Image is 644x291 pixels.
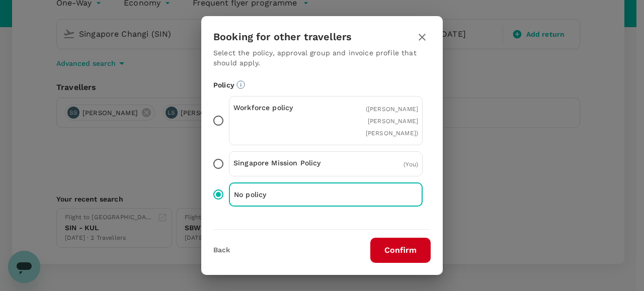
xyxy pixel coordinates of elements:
span: ( [PERSON_NAME] [PERSON_NAME] [PERSON_NAME] ) [366,106,418,137]
svg: Booking restrictions are based on the selected travel policy. [236,80,245,89]
p: Policy [213,80,431,90]
button: Back [213,246,230,254]
p: No policy [234,189,326,200]
p: Select the policy, approval group and invoice profile that should apply. [213,48,431,68]
span: ( You ) [404,161,418,168]
h3: Booking for other travellers [213,31,352,43]
p: Singapore Mission Policy [233,158,326,168]
p: Workforce policy [233,103,326,113]
button: Confirm [370,238,431,263]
